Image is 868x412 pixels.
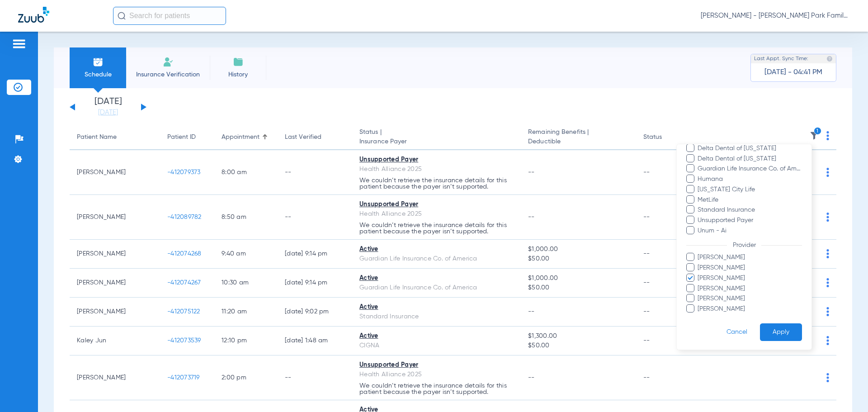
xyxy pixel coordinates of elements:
span: Standard Insurance [697,205,802,215]
span: [PERSON_NAME] [697,263,802,273]
span: Provider [727,242,761,248]
button: Apply [760,323,802,341]
span: Delta Dental of [US_STATE] [697,144,802,153]
span: [US_STATE] City Life [697,185,802,194]
span: [PERSON_NAME] [697,274,802,283]
span: [PERSON_NAME] [697,294,802,303]
span: Humana [697,175,802,184]
span: MetLife [697,195,802,205]
span: [PERSON_NAME] [697,284,802,294]
span: [PERSON_NAME] [697,253,802,262]
span: Unum - Ai [697,226,802,236]
button: Cancel [714,323,760,341]
span: Unsupported Payer [697,216,802,225]
span: [PERSON_NAME] [697,304,802,314]
span: Guardian Life Insurance Co. of America [697,164,802,174]
span: Delta Dental of [US_STATE] [697,154,802,164]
